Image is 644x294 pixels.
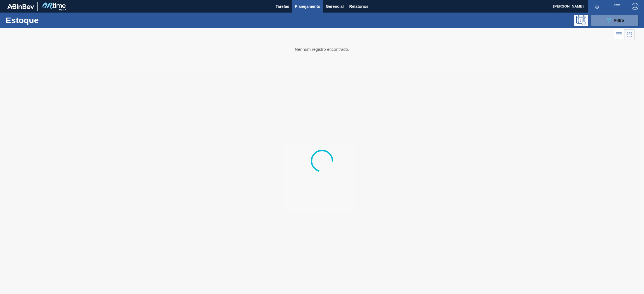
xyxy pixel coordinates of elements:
[614,18,624,23] span: Filtro
[632,3,638,10] img: Logout
[326,3,344,10] span: Gerencial
[591,15,638,26] button: Filtro
[574,15,588,26] div: Pogramando: nenhum usuário selecionado
[295,3,320,10] span: Planejamento
[6,17,91,23] h1: Estoque
[276,3,289,10] span: Tarefas
[7,4,34,9] img: TNhmsLtSVTkK8tSr43FrP2fwEKptu5GPRR3wAAAABJRU5ErkJggg==
[614,3,621,10] img: userActions
[588,3,606,10] button: Notificações
[349,3,368,10] span: Relatórios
